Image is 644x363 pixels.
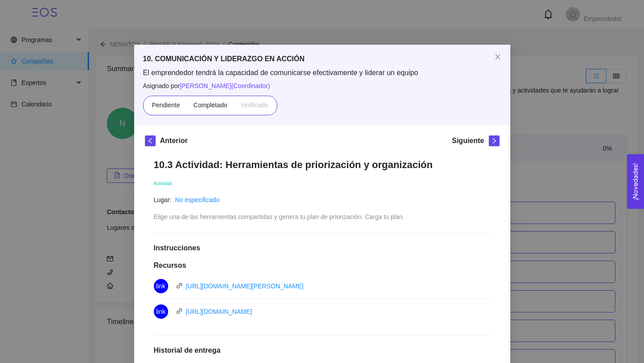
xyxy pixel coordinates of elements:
[160,135,188,146] h5: Anterior
[176,308,182,314] span: link
[156,304,165,319] span: link
[186,308,252,315] a: [URL][DOMAIN_NAME]
[145,138,155,144] span: left
[485,45,510,70] button: Close
[175,196,220,203] a: No especificado
[143,68,501,78] span: El emprendedor tendrá la capacidad de comunicarse efectivamente y liderar un equipo
[156,279,165,293] span: link
[154,244,491,253] h1: Instrucciones
[154,195,172,205] article: Lugar:
[154,213,404,220] span: Elige una de las herramientas compartidas y genera tu plan de priorización. Carga tu plan.
[143,54,501,64] h5: 10. COMUNICACIÓN Y LIDERAZGO EN ACCIÓN
[154,346,491,355] h1: Historial de entrega
[489,135,500,146] button: right
[627,154,644,209] button: Open Feedback Widget
[194,101,228,109] span: Completado
[154,261,491,270] h1: Recursos
[494,53,501,60] span: close
[489,138,499,144] span: right
[180,82,270,89] span: [PERSON_NAME] ( Coordinador )
[452,135,484,146] h5: Siguiente
[152,101,180,109] span: Pendiente
[176,283,182,289] span: link
[145,135,156,146] button: left
[154,159,491,171] h1: 10.3 Actividad: Herramientas de priorización y organización
[154,181,172,186] span: Actividad
[241,101,268,109] span: Verificado
[143,81,501,91] span: Asignado por
[186,283,304,290] a: [URL][DOMAIN_NAME][PERSON_NAME]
